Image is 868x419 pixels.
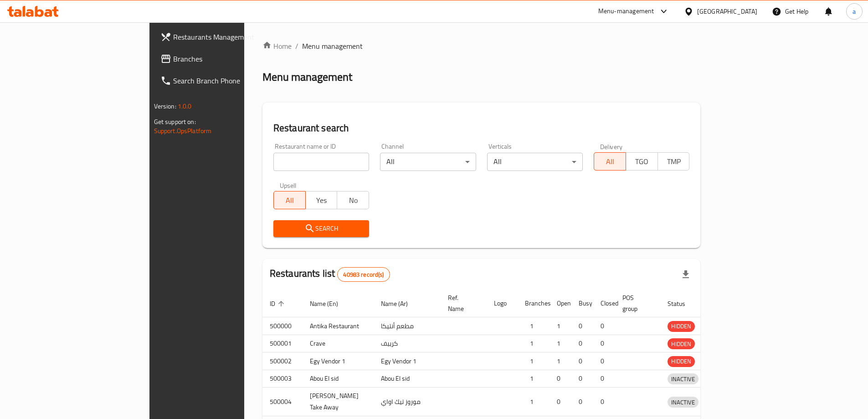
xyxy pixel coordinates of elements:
[668,321,695,331] span: HIDDEN
[518,352,550,370] td: 1
[571,290,593,317] th: Busy
[338,270,389,279] span: 40983 record(s)
[593,317,615,335] td: 0
[153,26,294,48] a: Restaurants Management
[668,339,695,349] span: HIDDEN
[598,155,622,168] span: All
[594,152,626,171] button: All
[662,155,686,168] span: TMP
[571,388,593,416] td: 0
[853,6,856,16] span: a
[273,191,306,209] button: All
[380,153,476,171] div: All
[518,290,550,317] th: Branches
[657,152,690,171] button: TMP
[550,335,571,352] td: 1
[600,143,623,150] label: Delivery
[337,267,390,282] div: Total records count
[668,356,695,367] span: HIDDEN
[303,352,374,370] td: Egy Vendor 1
[262,41,701,52] nav: breadcrumb
[270,298,287,309] span: ID
[303,335,374,352] td: Crave
[154,100,176,112] span: Version:
[675,264,697,285] div: Export file
[154,125,212,137] a: Support.OpsPlatform
[273,121,690,135] h2: Restaurant search
[598,6,654,17] div: Menu-management
[550,352,571,370] td: 1
[303,388,374,416] td: [PERSON_NAME] Take Away
[302,41,363,52] span: Menu management
[309,194,334,207] span: Yes
[303,317,374,335] td: Antika Restaurant
[668,397,699,408] span: INACTIVE
[341,194,365,207] span: No
[374,335,441,352] td: كرييف
[487,290,518,317] th: Logo
[173,53,287,64] span: Branches
[668,356,695,367] div: HIDDEN
[173,31,287,42] span: Restaurants Management
[518,388,550,416] td: 1
[518,335,550,352] td: 1
[153,48,294,70] a: Branches
[295,41,298,52] li: /
[668,374,699,384] span: INACTIVE
[310,298,350,309] span: Name (En)
[303,370,374,388] td: Abou El sid
[374,317,441,335] td: مطعم أنتيكا
[374,370,441,388] td: Abou El sid
[593,335,615,352] td: 0
[178,100,192,112] span: 1.0.0
[270,267,390,282] h2: Restaurants list
[626,152,658,171] button: TGO
[697,6,757,16] div: [GEOGRAPHIC_DATA]
[668,397,699,408] div: INACTIVE
[593,370,615,388] td: 0
[154,116,196,128] span: Get support on:
[550,317,571,335] td: 1
[374,388,441,416] td: موروز تيك اواي
[668,298,697,309] span: Status
[487,153,583,171] div: All
[571,370,593,388] td: 0
[448,292,476,314] span: Ref. Name
[571,335,593,352] td: 0
[593,388,615,416] td: 0
[173,75,287,86] span: Search Branch Phone
[550,290,571,317] th: Open
[153,70,294,92] a: Search Branch Phone
[571,317,593,335] td: 0
[262,70,352,84] h2: Menu management
[550,388,571,416] td: 0
[550,370,571,388] td: 0
[337,191,369,209] button: No
[381,298,420,309] span: Name (Ar)
[280,182,297,188] label: Upsell
[593,352,615,370] td: 0
[305,191,338,209] button: Yes
[281,223,362,234] span: Search
[273,220,369,237] button: Search
[622,292,649,314] span: POS group
[374,352,441,370] td: Egy Vendor 1
[518,317,550,335] td: 1
[593,290,615,317] th: Closed
[277,194,302,207] span: All
[668,321,695,332] div: HIDDEN
[571,352,593,370] td: 0
[518,370,550,388] td: 1
[630,155,654,168] span: TGO
[273,153,369,171] input: Search for restaurant name or ID..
